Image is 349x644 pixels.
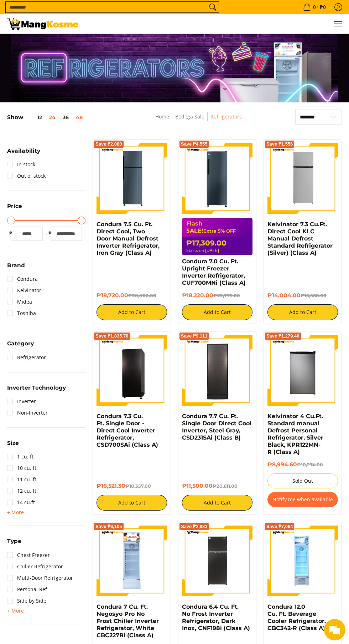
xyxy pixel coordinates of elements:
[23,115,46,120] button: 12
[182,292,252,299] h6: ₱18,220.00
[7,462,38,474] a: 10 cu. ft.
[7,170,46,182] a: Out of stock
[97,526,167,596] img: Condura 7 Cu. Ft. Negosyo Pro No Frost Chiller Inverter Refrigerator, White CBC227Ri (Class A)
[97,143,167,214] img: condura-direct-cool-7.5-cubic-feet-2-door-manual-defrost-inverter-ref-iron-gray-full-view-mang-kosme
[7,148,40,159] summary: Open
[7,203,22,209] span: Price
[301,3,328,11] span: •
[97,413,158,448] a: Condura 7.3 Cu. Ft. Single Door - Direct Cool Inverter Refrigerator, CSD700SAi (Class A)
[182,603,250,632] a: Condura 6.4 Cu. Ft. No Frost Inverter Refrigerator, Dark Inox, CNF198i (Class A)
[267,335,338,406] img: Kelvinator 4 Cu.Ft. Standard manual Defrost Personal Refrigerator, Silver Black, KPR122MN-R (Clas...
[7,485,38,497] a: 12 cu. ft.
[97,603,159,639] a: Condura 7 Cu. Ft. Negosyo Pro No Frost Chiller Inverter Refrigerator, White CBC227Ri (Class A)
[95,334,129,338] span: Save ₱1,835.70
[124,112,273,128] nav: Breadcrumbs
[95,142,122,146] span: Save ₱2,080
[267,292,338,299] h6: ₱14,004.00
[267,413,323,455] a: Kelvinator 4 Cu.Ft. Standard manual Defrost Personal Refrigerator, Silver Black, KPR122MN-R (Clas...
[181,142,208,146] span: Save ₱4,555
[7,385,66,390] span: Inverter Technology
[297,462,323,467] del: ₱10,274.00
[7,263,25,273] summary: Open
[46,115,59,120] button: 24
[95,524,122,529] span: Save ₱6,105
[7,508,24,517] summary: Open
[7,285,41,296] a: Kelvinator
[7,608,24,614] span: + More
[85,14,342,34] nav: Main Menu
[267,461,338,468] h6: ₱8,994.60
[59,115,72,120] button: 36
[7,385,66,396] summary: Open
[266,142,293,146] span: Save ₱1,556
[7,538,21,544] span: Type
[267,304,338,320] button: Add to Cart
[97,292,167,299] h6: ₱18,720.00
[7,352,46,363] a: Refrigerator
[7,18,78,30] img: Bodega Sale Refrigerator l Mang Kosme: Home Appliances Warehouse Sale
[7,572,73,584] a: Multi-Door Refrigerator
[7,203,22,214] summary: Open
[210,113,242,120] a: Refrigerators
[182,413,251,441] a: Condura 7.7 Cu. Ft. Single Door Direct Cool Inverter, Steel Gray, CSD231SAi (Class B)
[333,14,342,34] button: Menu
[7,341,34,346] span: Category
[155,113,169,120] a: Home
[7,148,40,153] span: Availability
[97,304,167,320] button: Add to Cart
[7,595,46,607] a: Side by Side
[213,293,240,298] del: ₱22,775.00
[7,114,86,121] h5: Show
[7,561,63,572] a: Chiller Refrigerator
[7,263,25,268] span: Brand
[181,334,208,338] span: Save ₱9,111
[182,495,252,511] button: Add to Cart
[267,526,338,596] img: Condura 12.0 Cu. Ft. Beverage Cooler Refrigerator. CBC342-R (Class A)
[182,258,246,286] a: Condura 7.0 Cu. Ft. Upright Freezer Inverter Refrigerator, CUF700MNi (Class A)
[97,221,160,256] a: Condura 7.5 Cu. Ft. Direct Cool, Two Door Manual Defrost Inverter Refrigerator, Iron Gray (Class A)
[7,440,19,451] summary: Open
[125,483,151,489] del: ₱18,357.00
[128,293,156,298] del: ₱20,800.00
[213,483,238,489] del: ₱20,611.00
[7,341,34,351] summary: Open
[72,115,86,120] button: 48
[7,230,14,237] span: ₱
[7,538,21,549] summary: Open
[207,2,219,12] button: Search
[7,440,19,446] span: Size
[266,524,293,529] span: Save ₱7,064
[182,526,252,596] img: Condura 6.4 Cu. Ft. No Frost Inverter Refrigerator, Dark Inox, CNF198i (Class A)
[85,14,342,34] ul: Customer Navigation
[97,482,167,490] h6: ₱16,521.30
[267,143,338,214] img: Kelvinator 7.3 Cu.Ft. Direct Cool KLC Manual Defrost Standard Refrigerator (Silver) (Class A)
[7,509,24,515] span: + More
[175,113,204,120] a: Bodega Sale
[182,482,252,490] h6: ₱11,500.00
[97,336,167,405] img: Condura 7.3 Cu. Ft. Single Door - Direct Cool Inverter Refrigerator, CSD700SAi (Class A)
[267,221,333,256] a: Kelvinator 7.3 Cu.Ft. Direct Cool KLC Manual Defrost Standard Refrigerator (Silver) (Class A)
[7,296,32,308] a: Midea
[7,308,36,319] a: Toshiba
[7,451,35,462] a: 1 cu. ft.
[267,473,338,488] button: Sold Out
[312,5,317,10] span: 0
[301,293,327,298] del: ₱15,560.00
[7,549,50,561] a: Chest Freezer
[182,336,252,405] img: Condura 7.7 Cu. Ft. Single Door Direct Cool Inverter, Steel Gray, CSD231SAi (Class B)
[46,230,53,237] span: ₱
[7,159,35,170] a: In stock
[182,143,252,214] img: Condura 7.0 Cu. Ft. Upright Freezer Inverter Refrigerator, CUF700MNi (Class A)
[267,492,338,507] button: Notify me when available
[7,474,36,485] a: 11 cu. ft
[7,497,35,508] a: 14 cu.ft
[7,407,48,419] a: Non-Inverter
[7,607,24,615] summary: Open
[266,334,299,338] span: Save ₱1,279.40
[182,304,252,320] button: Add to Cart
[319,5,327,10] span: ₱0
[7,396,36,407] a: Inverter
[181,524,208,529] span: Save ₱2,883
